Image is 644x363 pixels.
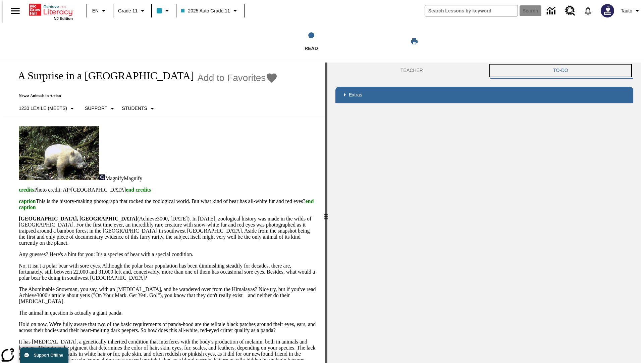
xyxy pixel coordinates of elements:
p: This is the history-making photograph that rocked the zoological world. But what kind of bear has... [19,198,317,210]
p: News: Animals in Action [11,93,278,98]
button: Grade: Grade 11, Select a grade [115,5,149,17]
button: Select a new avatar [597,2,618,19]
span: Tauto [621,7,632,14]
h1: A Surprise in a [GEOGRAPHIC_DATA] [11,70,194,82]
img: Avatar [601,4,614,17]
p: 1230 Lexile (Meets) [19,105,67,112]
p: Students [122,105,147,112]
button: Read step 1 of 1 [224,23,398,60]
a: Data Center [543,2,561,20]
span: NJ Edition [54,16,73,21]
p: Extras [349,91,362,98]
button: Add to Favorites - A Surprise in a Bamboo Forest [197,72,278,84]
div: Press Enter or Spacebar and then press right and left arrow keys to move the slider [325,63,327,363]
button: Class color is light blue. Change class color [154,5,174,17]
div: reading [3,63,325,360]
button: Teacher [335,63,488,79]
p: The Abominable Snowman, you say, with an [MEDICAL_DATA], and he wandered over from the Himalayas?... [19,286,317,305]
button: Print [404,35,425,47]
p: No, it isn't a polar bear with sore eyes. Although the polar bear population has been diminishing... [19,263,317,281]
p: Hold on now. We're fully aware that two of the basic requirements of panda-hood are the telltale ... [19,321,317,333]
span: Magnify [105,175,124,181]
span: Grade 11 [118,7,138,14]
p: (Achieve3000, [DATE]). In [DATE], zoological history was made in the wilds of [GEOGRAPHIC_DATA]. ... [19,216,317,246]
button: Scaffolds, Support [82,103,119,115]
a: Notifications [579,2,597,19]
span: Support Offline [34,353,63,358]
button: Language: EN, Select a language [89,5,111,17]
button: TO-DO [488,63,633,79]
span: credits [19,187,34,193]
p: The animal in question is actually a giant panda. [19,310,317,316]
button: Class: 2025 Auto Grade 11, Select your class [178,5,241,17]
div: Extras [335,87,633,103]
span: Add to Favorites [197,73,266,83]
span: EN [92,7,99,14]
button: Support Offline [20,348,68,363]
div: Instructional Panel Tabs [335,63,633,79]
div: activity [327,63,641,363]
input: search field [425,5,518,16]
p: Any guesses? Here's a hint for you: It's a species of bear with a special condition. [19,251,317,257]
div: Home [29,2,73,21]
button: Select Lexile, 1230 Lexile (Meets) [16,103,79,115]
button: Open side menu [5,1,25,21]
span: 2025 Auto Grade 11 [181,7,230,14]
span: end caption [19,198,314,210]
span: caption [19,198,36,204]
img: albino pandas in China are sometimes mistaken for polar bears [19,126,99,180]
span: Magnify [124,175,142,181]
a: Resource Center, Will open in new tab [561,2,579,20]
button: Profile/Settings [618,5,644,17]
span: Read [305,46,318,51]
p: Support [85,105,107,112]
strong: [GEOGRAPHIC_DATA], [GEOGRAPHIC_DATA] [19,216,137,221]
span: end credits [126,187,151,193]
button: Select Student [119,103,159,115]
img: Magnify [99,174,105,180]
p: Photo credit: AP/[GEOGRAPHIC_DATA] [19,187,317,193]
